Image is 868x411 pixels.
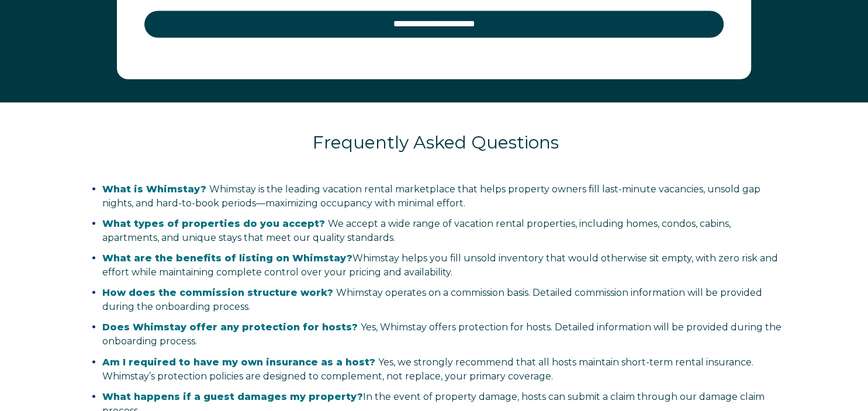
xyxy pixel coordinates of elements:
[102,357,375,368] span: Am I required to have my own insurance as a host?
[102,287,333,298] span: How does the commission structure work?
[102,184,760,209] span: Whimstay is the leading vacation rental marketplace that helps property owners fill last-minute v...
[313,132,559,154] span: Frequently Asked Questions
[102,218,731,243] span: We accept a wide range of vacation rental properties, including homes, condos, cabins, apartments...
[102,287,762,312] span: Whimstay operates on a commission basis. Detailed commission information will be provided during ...
[102,184,206,195] span: What is Whimstay?
[102,391,363,402] strong: What happens if a guest damages my property?
[102,322,781,347] span: Yes, Whimstay offers protection for hosts. Detailed information will be provided during the onboa...
[102,322,358,333] span: Does Whimstay offer any protection for hosts?
[102,357,753,382] span: Yes, we strongly recommend that all hosts maintain short-term rental insurance. Whimstay’s protec...
[102,253,778,278] span: Whimstay helps you fill unsold inventory that would otherwise sit empty, with zero risk and effor...
[102,253,352,264] strong: What are the benefits of listing on Whimstay?
[102,218,325,229] span: What types of properties do you accept?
